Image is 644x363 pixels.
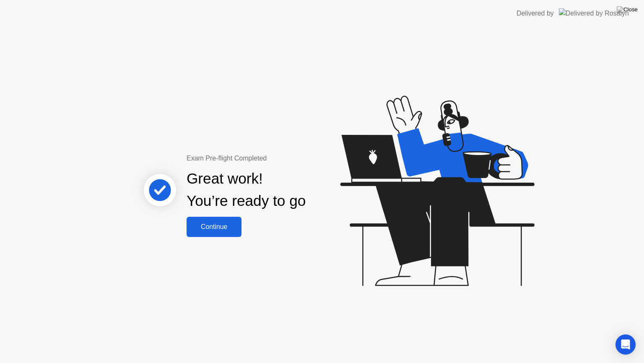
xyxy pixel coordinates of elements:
[559,8,629,18] img: Delivered by Rosalyn
[187,153,360,163] div: Exam Pre-flight Completed
[617,6,638,13] img: Close
[615,334,636,355] div: Open Intercom Messenger
[189,223,239,231] div: Continue
[187,168,306,212] div: Great work! You’re ready to go
[517,8,554,18] div: Delivered by
[187,217,241,237] button: Continue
